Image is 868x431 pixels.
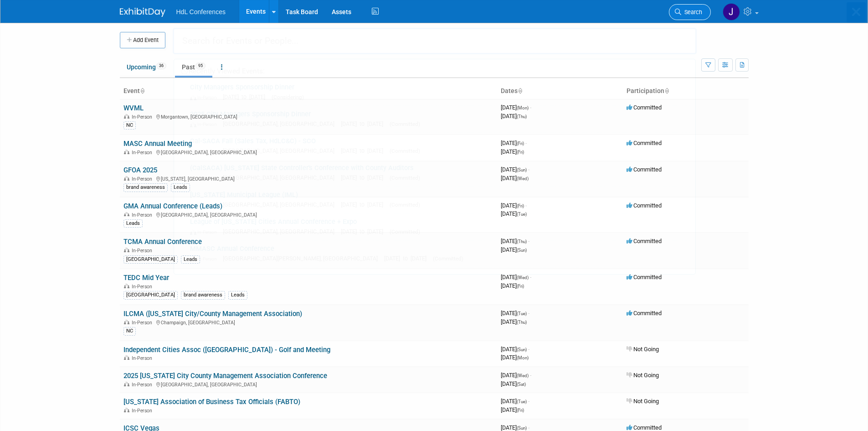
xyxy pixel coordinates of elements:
[223,228,339,235] span: [GEOGRAPHIC_DATA], [GEOGRAPHIC_DATA]
[433,255,463,262] span: (Committed)
[223,255,382,262] span: [GEOGRAPHIC_DATA][PERSON_NAME], [GEOGRAPHIC_DATA]
[272,94,304,100] span: (Considering)
[190,121,221,127] span: In-Person
[223,93,270,100] span: [DATE] to [DATE]
[390,148,420,154] span: (Committed)
[190,94,221,100] span: In-Person
[341,174,388,181] span: [DATE] to [DATE]
[190,202,221,208] span: In-Person
[173,28,697,54] input: Search for Events or People...
[185,187,691,213] a: [US_STATE] Municipal League (IML) In-Person [GEOGRAPHIC_DATA], [GEOGRAPHIC_DATA] [DATE] to [DATE]...
[185,79,691,105] a: City Managers Sponsorship Dinner In-Person [DATE] to [DATE] (Considering)
[223,147,339,154] span: [GEOGRAPHIC_DATA], [GEOGRAPHIC_DATA]
[185,133,691,159] a: Cal-SACA Fall (Sales Tax, HdLC&C) - SCO In-Person [GEOGRAPHIC_DATA], [GEOGRAPHIC_DATA] [DATE] to ...
[185,240,691,267] a: MMASC Annual Conference In-Person [GEOGRAPHIC_DATA][PERSON_NAME], [GEOGRAPHIC_DATA] [DATE] to [DA...
[185,213,691,240] a: League of [US_STATE] Cities Annual Conference + Expo In-Person [GEOGRAPHIC_DATA], [GEOGRAPHIC_DAT...
[384,255,431,262] span: [DATE] to [DATE]
[390,228,420,235] span: (Committed)
[190,175,221,181] span: In-Person
[390,202,420,208] span: (Committed)
[390,175,420,181] span: (Committed)
[341,201,388,208] span: [DATE] to [DATE]
[223,120,339,127] span: [GEOGRAPHIC_DATA], [GEOGRAPHIC_DATA]
[179,59,691,79] div: Recently Viewed Events:
[190,148,221,154] span: In-Person
[185,160,691,186] a: (CalSACA) [US_STATE] State Controller's Conference with County Auditors In-Person [GEOGRAPHIC_DAT...
[223,174,339,181] span: [GEOGRAPHIC_DATA], [GEOGRAPHIC_DATA]
[190,229,221,235] span: In-Person
[341,147,388,154] span: [DATE] to [DATE]
[185,106,691,132] a: 2025 City Managers Sponsorship Dinner In-Person [GEOGRAPHIC_DATA], [GEOGRAPHIC_DATA] [DATE] to [D...
[223,201,339,208] span: [GEOGRAPHIC_DATA], [GEOGRAPHIC_DATA]
[341,228,388,235] span: [DATE] to [DATE]
[390,121,420,127] span: (Committed)
[341,120,388,127] span: [DATE] to [DATE]
[190,256,221,262] span: In-Person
